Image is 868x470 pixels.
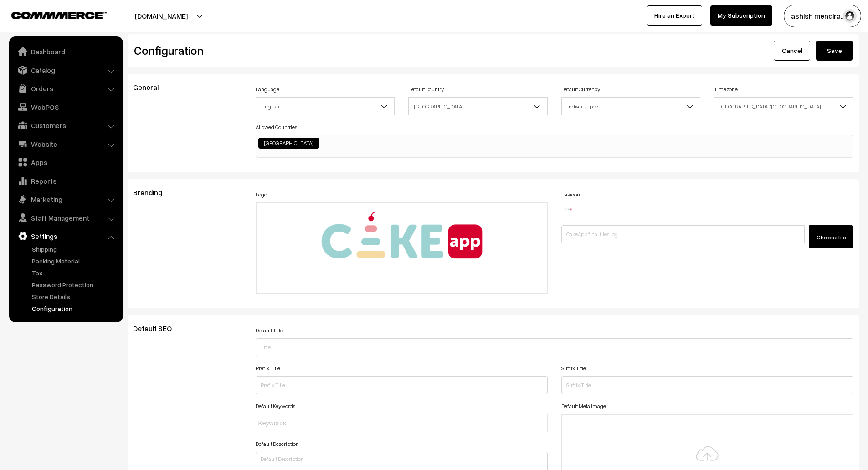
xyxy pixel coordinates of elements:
span: Branding [133,188,173,197]
label: Language [256,85,279,93]
label: Default Title [256,326,283,335]
span: Indian Rupee [561,97,701,115]
label: Default Description [256,440,299,448]
label: Default Country [408,85,444,93]
a: Settings [11,228,120,244]
a: WebPOS [11,99,120,115]
a: Staff Management [11,210,120,226]
a: Reports [11,173,120,189]
button: Save [816,41,853,61]
a: Tax [30,268,120,278]
label: Allowed Countries [256,123,297,131]
a: Packing Material [30,256,120,266]
span: India [408,97,548,115]
button: ashish mendira… [784,5,861,27]
span: Asia/Kolkata [714,98,853,114]
label: Default Meta Image [561,402,606,410]
a: Cancel [774,41,810,61]
button: [DOMAIN_NAME] [103,5,220,27]
input: Suffix Title [561,376,853,394]
img: user [843,9,857,23]
a: Apps [11,154,120,170]
h2: Configuration [134,43,487,57]
a: Password Protection [30,280,120,289]
label: Logo [256,191,267,199]
span: Choose file [817,234,846,241]
li: India [258,138,319,149]
a: Dashboard [11,43,120,60]
label: Favicon [561,191,580,199]
span: Default SEO [133,324,183,333]
a: Hire an Expert [647,5,702,26]
a: Marketing [11,191,120,207]
span: Asia/Kolkata [714,97,853,115]
a: Catalog [11,62,120,78]
a: Website [11,136,120,152]
span: Indian Rupee [562,98,700,114]
span: English [256,97,395,115]
a: Customers [11,117,120,134]
a: Orders [11,80,120,97]
span: General [133,83,169,92]
label: Suffix Title [561,364,586,372]
img: COMMMERCE [11,12,107,19]
input: CakeApp final files.jpg [561,225,805,243]
a: My Subscription [710,5,772,26]
label: Timezone [714,85,738,93]
input: Prefix Title [256,376,548,394]
img: 17583530801161CakeApp-final-files.jpg [561,202,575,216]
input: Keywords [258,418,338,428]
a: Shipping [30,244,120,254]
label: Prefix Title [256,364,280,372]
label: Default Keywords [256,402,295,410]
a: Store Details [30,292,120,301]
a: Configuration [30,304,120,313]
input: Title [256,338,854,356]
label: Default Currency [561,85,600,93]
a: COMMMERCE [11,9,91,20]
span: English [256,98,395,114]
span: India [409,98,547,114]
